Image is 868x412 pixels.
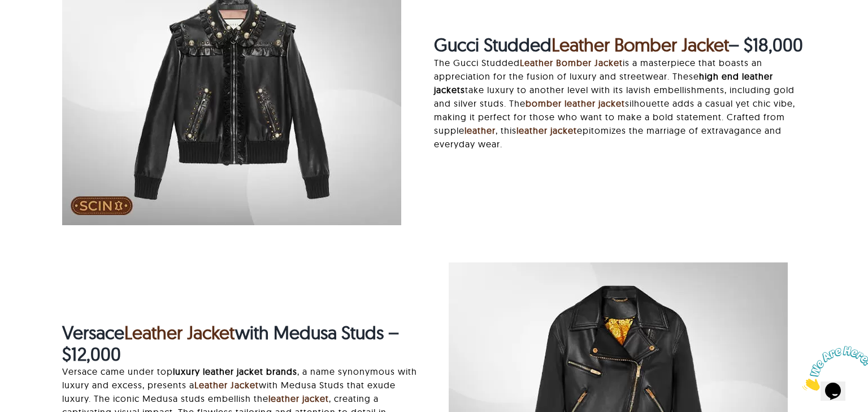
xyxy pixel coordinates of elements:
a: leather jacket [517,125,577,136]
strong: – $18,000 [728,33,803,56]
iframe: chat widget [798,341,868,395]
strong: Versace [62,321,124,344]
a: Leather Jacket [194,379,259,391]
a: Leather Jacket [124,321,235,344]
a: Leather Bomber Jacket [520,57,623,68]
a: leather [465,125,496,136]
a: leather jacket [268,393,329,404]
strong: with Medusa Studs – $12,000 [62,321,399,365]
p: The Gucci Studded is a masterpiece that boasts an appreciation for the fusion of luxury and stree... [434,56,806,151]
img: Chat attention grabber [5,5,75,49]
strong: high end leather jackets [434,71,773,95]
a: Leather Bomber Jacket [552,33,728,56]
strong: Gucci Studded [434,33,552,56]
a: bomber leather jacket [526,98,625,109]
strong: luxury leather jacket brands [173,366,297,377]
